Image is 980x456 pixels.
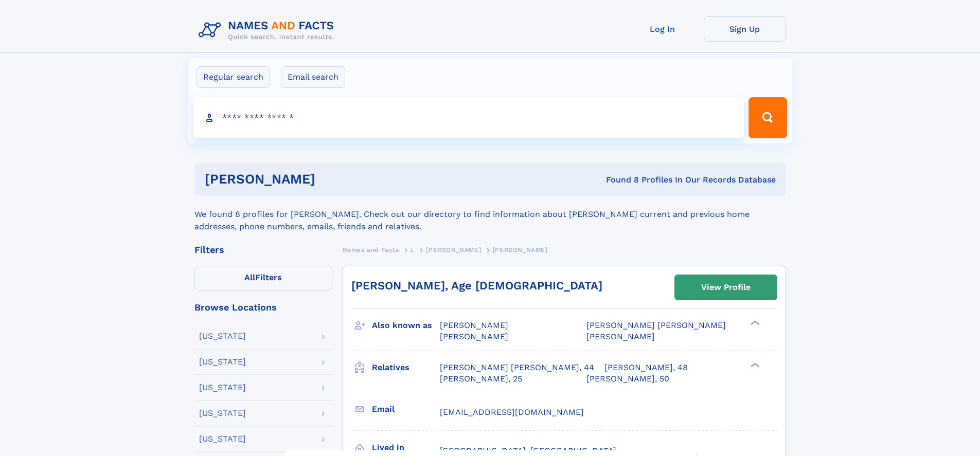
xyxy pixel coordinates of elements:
a: [PERSON_NAME] [426,243,481,256]
div: [US_STATE] [199,435,246,443]
a: [PERSON_NAME], Age [DEMOGRAPHIC_DATA] [351,279,602,292]
span: [EMAIL_ADDRESS][DOMAIN_NAME] [440,407,584,417]
div: [US_STATE] [199,384,246,392]
h3: Relatives [372,359,440,376]
div: [US_STATE] [199,409,246,417]
span: [PERSON_NAME] [586,332,655,341]
span: [PERSON_NAME] [493,246,548,253]
div: Filters [194,245,332,254]
span: [PERSON_NAME] [426,246,481,253]
button: Search Button [749,97,787,138]
input: search input [193,97,744,138]
span: [PERSON_NAME] [440,332,508,341]
a: Log In [621,16,704,42]
div: [US_STATE] [199,358,246,366]
a: [PERSON_NAME] [PERSON_NAME], 44 [440,362,594,373]
a: [PERSON_NAME], 25 [440,373,522,385]
span: [PERSON_NAME] [440,320,508,330]
div: Found 8 Profiles In Our Records Database [460,174,776,186]
label: Regular search [197,66,270,88]
img: Logo Names and Facts [194,16,343,44]
h1: [PERSON_NAME] [205,173,461,186]
a: View Profile [675,275,777,300]
a: Sign Up [704,16,786,42]
div: ❯ [748,320,760,326]
a: Names and Facts [343,243,399,256]
span: L [411,246,415,253]
div: Browse Locations [194,303,332,312]
div: We found 8 profiles for [PERSON_NAME]. Check out our directory to find information about [PERSON_... [194,196,786,233]
div: View Profile [701,276,751,299]
div: [US_STATE] [199,332,246,340]
label: Filters [194,266,332,290]
a: [PERSON_NAME], 48 [604,362,688,373]
h3: Also known as [372,317,440,334]
div: ❯ [748,361,760,368]
a: L [411,243,415,256]
h3: Email [372,400,440,418]
span: [PERSON_NAME] [PERSON_NAME] [586,320,726,330]
label: Email search [281,66,345,88]
span: All [244,272,255,282]
a: [PERSON_NAME], 50 [586,373,669,385]
span: [GEOGRAPHIC_DATA], [GEOGRAPHIC_DATA] [440,446,616,455]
